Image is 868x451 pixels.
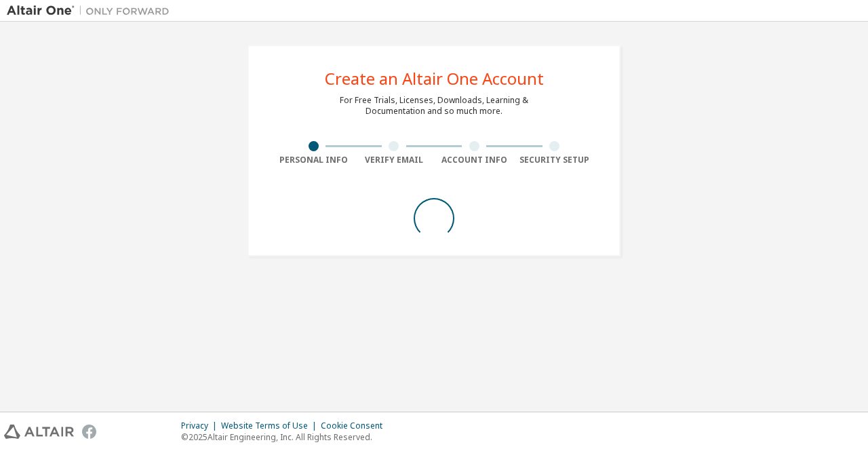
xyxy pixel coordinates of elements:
[325,71,544,87] div: Create an Altair One Account
[4,425,74,439] img: altair_logo.svg
[82,425,96,439] img: facebook.svg
[340,95,528,117] div: For Free Trials, Licenses, Downloads, Learning & Documentation and so much more.
[7,4,176,18] img: Altair One
[354,155,435,165] div: Verify Email
[434,155,515,165] div: Account Info
[221,420,321,431] div: Website Terms of Use
[273,155,354,165] div: Personal Info
[181,431,391,443] p: © 2025 Altair Engineering, Inc. All Rights Reserved.
[181,420,221,431] div: Privacy
[321,420,391,431] div: Cookie Consent
[515,155,595,165] div: Security Setup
